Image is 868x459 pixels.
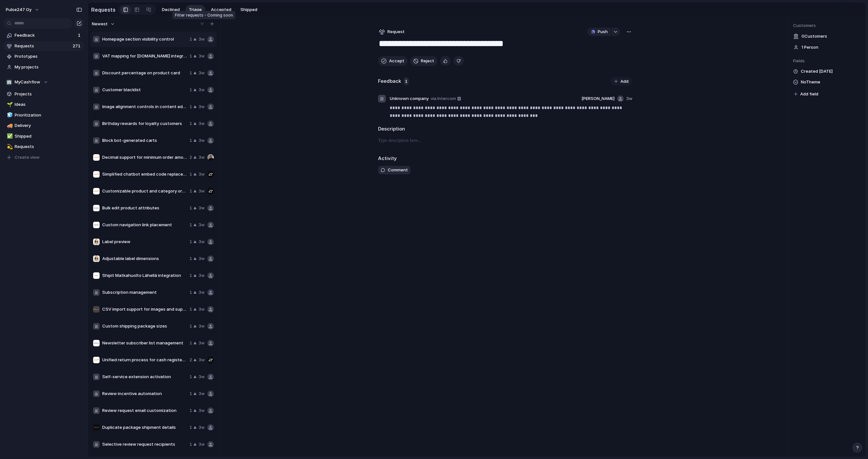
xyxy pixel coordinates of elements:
span: 3w [199,36,205,43]
span: Bulk edit product attributes [102,205,187,211]
span: 3w [199,222,205,228]
button: Comment [378,166,410,174]
span: Review incentive automation [102,391,187,397]
div: Hi, it looks like our Intercom ingestion has stopped working and there has not been new conversat... [29,48,119,73]
span: 271 [73,43,82,49]
span: 3w [626,95,632,102]
span: Comment [388,167,408,173]
div: Fin says… [5,82,125,146]
a: via Intercom [429,95,462,103]
a: Projects [3,89,84,99]
img: Profile image for Fin [18,4,29,14]
div: Hi, it looks like our Intercom ingestion has stopped working and there has not been new conversat... [23,44,125,77]
span: Unified return process for cash register and e-commerce [102,357,187,363]
span: Customer blacklist [102,87,187,93]
span: VAT mapping for [DOMAIN_NAME] integration [102,53,187,59]
span: 3w [199,306,205,313]
span: 3w [199,137,205,144]
span: 3w [199,357,205,363]
div: 🚚 [7,122,11,130]
a: Requests271 [3,41,84,51]
span: Ideas [15,101,82,108]
button: 🏢MyCashflow [3,77,84,87]
span: 3w [199,205,205,211]
span: 1 [189,340,192,346]
a: ✅Shipped [3,131,84,141]
span: 1 [189,120,192,127]
span: 1 [189,323,192,329]
button: Home [102,3,114,15]
button: go back [4,3,17,15]
span: 1 [189,188,192,194]
span: 1 [189,306,192,313]
h2: Feedback [378,78,401,85]
button: Gif picker [31,213,36,218]
span: Simplified chatbot embed code replacement [102,171,187,178]
button: 🚚 [6,122,12,129]
a: 💫Requests [3,142,84,152]
span: Custom shipping package sizes [102,323,187,329]
span: Reject [421,58,434,64]
span: Label preview [102,239,187,245]
span: 3w [199,53,205,59]
button: 💫 [6,143,12,150]
span: Block bot-generated carts [102,137,187,144]
span: 1 [189,104,192,110]
span: 1 [189,289,192,296]
div: 🌱 [7,101,11,108]
div: You’ll get replies here and in your email: ✉️ [10,86,101,112]
span: 3w [199,104,205,110]
button: Create view [3,153,84,162]
span: 3w [199,154,205,161]
span: 1 [189,36,192,43]
span: 3w [199,188,205,194]
button: Send a message… [111,210,122,220]
button: ✅ [6,133,12,140]
div: Fin • AI Agent • 18h ago [10,133,57,137]
span: 3w [199,171,205,178]
div: You’ll get replies here and in your email:✉️[PERSON_NAME][EMAIL_ADDRESS][DOMAIN_NAME]Our usual re... [5,82,106,132]
span: 1 [189,53,192,59]
span: 1 [189,374,192,380]
span: 0 Customer s [801,33,827,40]
span: Decimal support for minimum order amount [102,154,187,161]
span: 1 [189,87,192,93]
span: 1 [189,255,192,262]
span: Duplicate package shipment details [102,424,187,431]
span: Newest [92,21,108,27]
p: The team can also help [31,8,81,15]
span: Feedback [15,32,76,39]
span: 3w [199,255,205,262]
span: 3w [199,87,205,93]
span: No Theme [801,78,820,86]
span: 2 [189,357,192,363]
button: Add [610,77,632,86]
a: My projects [3,62,84,72]
h2: Description [378,125,632,133]
span: Review request email customization [102,407,187,414]
span: 3w [199,391,205,397]
a: 🧊Prioritization [3,110,84,120]
h1: Fin [31,3,39,8]
span: 1 [189,407,192,414]
span: 1 [78,32,82,39]
span: Subscription management [102,289,187,296]
div: ✅ [7,132,11,140]
button: Emoji picker [20,213,26,218]
span: Adjustable label dimensions [102,255,187,262]
span: 3w [199,441,205,448]
span: Pulse247 Oy [6,6,31,13]
span: via Intercom [431,95,456,102]
button: Declined [159,5,183,15]
span: Triage [189,6,202,13]
span: 1 [189,441,192,448]
span: Projects [15,91,82,97]
b: [PERSON_NAME][EMAIL_ADDRESS][DOMAIN_NAME] [10,100,99,111]
a: Prototypes [3,52,84,61]
span: Add [620,78,629,85]
span: Requests [15,43,71,49]
button: Upload attachment [10,213,15,218]
span: Customers [793,22,861,29]
h2: Requests [91,6,116,14]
